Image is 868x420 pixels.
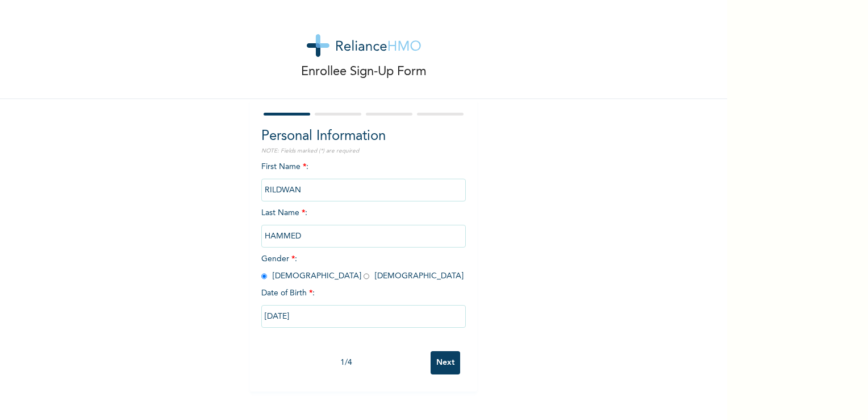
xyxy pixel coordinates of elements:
input: Next [431,351,460,374]
div: 1 / 4 [261,357,431,369]
input: DD-MM-YYYY [261,305,466,328]
h2: Personal Information [261,126,466,147]
img: logo [307,34,421,57]
p: Enrollee Sign-Up Form [301,63,427,81]
span: First Name : [261,163,466,194]
span: Date of Birth : [261,287,315,299]
span: Last Name : [261,209,466,240]
input: Enter your last name [261,225,466,248]
input: Enter your first name [261,179,466,201]
p: NOTE: Fields marked (*) are required [261,147,466,155]
span: Gender : [DEMOGRAPHIC_DATA] [DEMOGRAPHIC_DATA] [261,255,464,280]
